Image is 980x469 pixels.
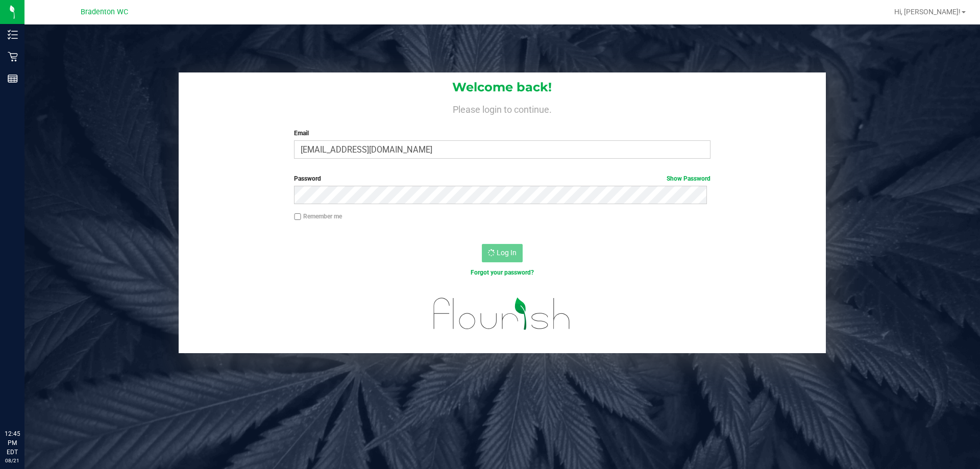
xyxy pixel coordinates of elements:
[294,213,301,220] input: Remember me
[8,73,18,84] inline-svg: Reports
[667,175,710,182] a: Show Password
[5,429,20,457] p: 12:45 PM EDT
[179,81,826,94] h1: Welcome back!
[294,175,321,182] span: Password
[5,457,20,464] p: 08/21
[497,249,517,257] span: Log In
[294,212,342,221] label: Remember me
[894,8,961,16] span: Hi, [PERSON_NAME]!
[482,244,523,262] button: Log In
[421,288,583,340] img: flourish_logo.svg
[179,102,826,114] h4: Please login to continue.
[8,30,18,40] inline-svg: Inventory
[294,129,710,138] label: Email
[81,8,128,16] span: Bradenton WC
[8,52,18,62] inline-svg: Retail
[471,269,534,276] a: Forgot your password?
